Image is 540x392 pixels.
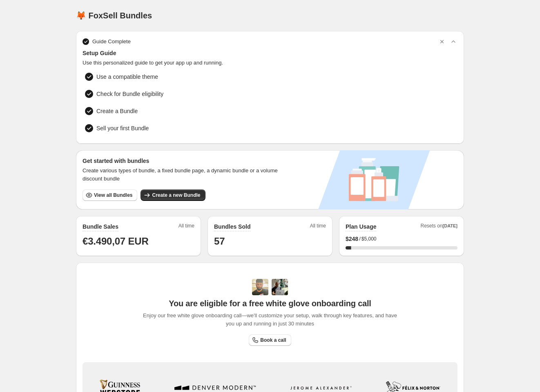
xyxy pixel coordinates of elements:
span: $ 248 [346,235,358,243]
span: You are eligible for a free white glove onboarding call [169,298,371,308]
span: Setup Guide [83,49,457,57]
span: Sell your first Bundle [96,124,149,132]
h2: Bundle Sales [83,223,118,231]
span: Create a Bundle [96,107,138,115]
button: Create a new Bundle [141,189,205,201]
span: Create a new Bundle [152,192,200,198]
span: Book a call [260,337,286,343]
span: View all Bundles [94,192,132,198]
span: Use this personalized guide to get your app up and running. [83,59,457,67]
span: All time [310,223,326,232]
span: [DATE] [443,223,457,228]
span: Enjoy our free white glove onboarding call—we'll customize your setup, walk through key features,... [139,312,402,328]
h1: €3.490,07 EUR [83,235,194,248]
h1: 57 [214,235,326,248]
button: View all Bundles [83,189,137,201]
h1: 🦊 FoxSell Bundles [76,11,152,20]
span: Guide Complete [92,38,131,46]
img: Prakhar [272,279,288,295]
span: Resets on [421,223,458,232]
img: Adi [252,279,268,295]
div: / [346,235,457,243]
span: $5,000 [361,236,377,242]
span: Use a compatible theme [96,73,158,81]
span: Create various types of bundle, a fixed bundle page, a dynamic bundle or a volume discount bundle [83,167,286,183]
a: Book a call [249,334,291,346]
h2: Bundles Sold [214,223,250,231]
h3: Get started with bundles [83,157,286,165]
span: All time [179,223,194,232]
h2: Plan Usage [346,223,376,231]
span: Check for Bundle eligibility [96,90,163,98]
